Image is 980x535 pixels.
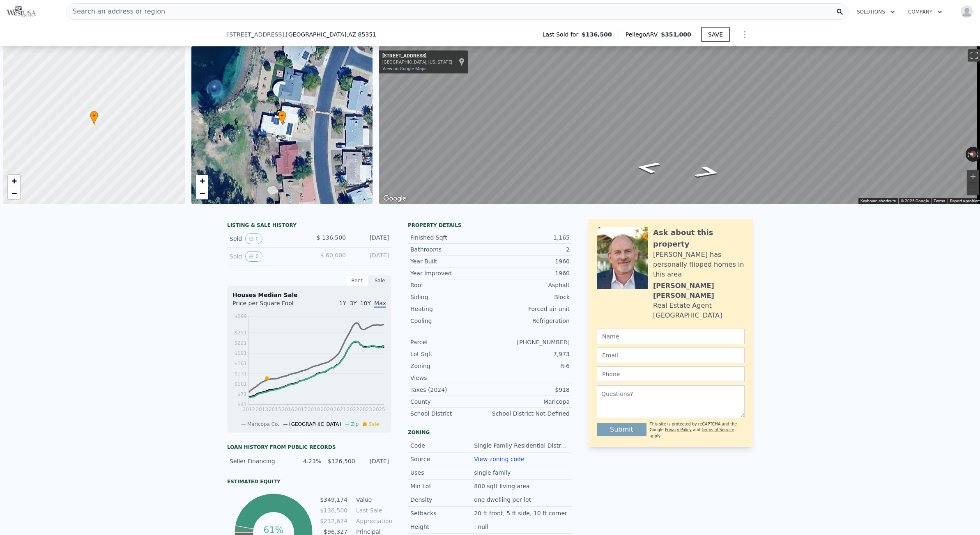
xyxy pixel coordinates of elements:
[582,30,612,39] span: $136,500
[597,423,646,436] button: Submit
[227,478,391,485] div: Estimated Equity
[354,506,391,515] td: Last Sale
[490,386,570,394] div: $918
[490,350,570,358] div: 7,973
[374,300,386,308] span: Max
[490,269,570,277] div: 1960
[227,444,391,450] div: Loan history from public records
[196,175,208,187] a: Zoom in
[459,57,465,66] a: Show location on map
[308,407,320,412] tspan: 2018
[351,421,359,427] span: Zip
[410,441,474,450] div: Code
[352,233,389,244] div: [DATE]
[653,250,745,279] div: [PERSON_NAME] has personally flipped homes in this area
[7,6,36,17] img: Pellego
[850,5,902,19] button: Solutions
[368,421,379,427] span: Sale
[410,350,490,358] div: Lot Sqft
[360,457,389,465] div: [DATE]
[490,398,570,406] div: Maricopa
[234,371,247,377] tspan: $131
[653,227,745,250] div: Ask about this property
[381,193,408,204] img: Google
[320,495,348,504] td: $349,174
[12,188,17,198] span: −
[230,457,288,465] div: Seller Financing
[8,175,20,187] a: Zoom in
[410,317,490,325] div: Cooling
[352,251,389,262] div: [DATE]
[8,187,20,199] a: Zoom out
[701,27,730,42] button: SAVE
[373,407,385,412] tspan: 2025
[382,53,452,59] div: [STREET_ADDRESS]
[234,330,247,336] tspan: $251
[650,421,745,439] div: This site is protected by reCAPTCHA and the Google and apply.
[410,523,474,531] div: Height
[232,299,309,312] div: Price per Square Foot
[334,407,346,412] tspan: 2021
[347,407,359,412] tspan: 2022
[278,111,286,125] div: •
[410,281,490,289] div: Roof
[230,251,303,262] div: Sold
[474,456,524,462] a: View zoning code
[597,348,745,363] input: Email
[653,301,712,311] div: Real Estate Agent
[360,300,371,306] span: 10Y
[474,496,533,504] div: one dwelling per lot
[410,482,474,490] div: Min Lot
[234,350,247,356] tspan: $191
[381,193,408,204] a: Open this area in Google Maps (opens a new window)
[234,381,247,387] tspan: $101
[408,429,572,436] div: Zoning
[321,407,334,412] tspan: 2020
[282,407,294,412] tspan: 2016
[966,147,970,162] button: Rotate counterclockwise
[490,281,570,289] div: Asphalt
[382,66,427,71] a: View on Google Maps
[410,469,474,477] div: Uses
[490,233,570,242] div: 1,165
[967,170,979,183] button: Zoom in
[490,245,570,254] div: 2
[490,338,570,346] div: [PHONE_NUMBER]
[474,482,531,490] div: 800 sqft living area
[543,30,582,39] span: Last Sold for
[410,362,490,370] div: Zoning
[326,457,355,465] div: $126,500
[245,233,262,244] button: View historical data
[292,457,321,465] div: 4.23%
[346,31,376,38] span: , AZ 85351
[410,305,490,313] div: Heating
[199,188,205,198] span: −
[490,293,570,301] div: Block
[284,30,376,39] span: , [GEOGRAPHIC_DATA]
[410,455,474,463] div: Source
[410,374,490,382] div: Views
[410,509,474,517] div: Setbacks
[234,340,247,346] tspan: $221
[665,428,692,432] a: Privacy Policy
[410,269,490,277] div: Year Improved
[12,176,17,186] span: +
[597,366,745,382] input: Phone
[359,407,372,412] tspan: 2023
[410,293,490,301] div: Siding
[410,386,490,394] div: Taxes (2024)
[490,409,570,418] div: School District Not Defined
[597,329,745,344] input: Name
[683,163,732,181] path: Go North, N Thunderbird Rd
[320,506,348,515] td: $136,500
[410,233,490,242] div: Finished Sqft
[354,495,391,504] td: Value
[227,222,391,230] div: LISTING & SALE HISTORY
[474,469,512,477] div: single family
[902,5,949,19] button: Company
[289,421,341,427] span: [GEOGRAPHIC_DATA]
[474,509,569,517] div: 20 ft front, 5 ft side, 10 ft corner
[320,252,346,258] span: $ 60,000
[320,517,348,526] td: $212,674
[232,291,386,299] div: Houses Median Sale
